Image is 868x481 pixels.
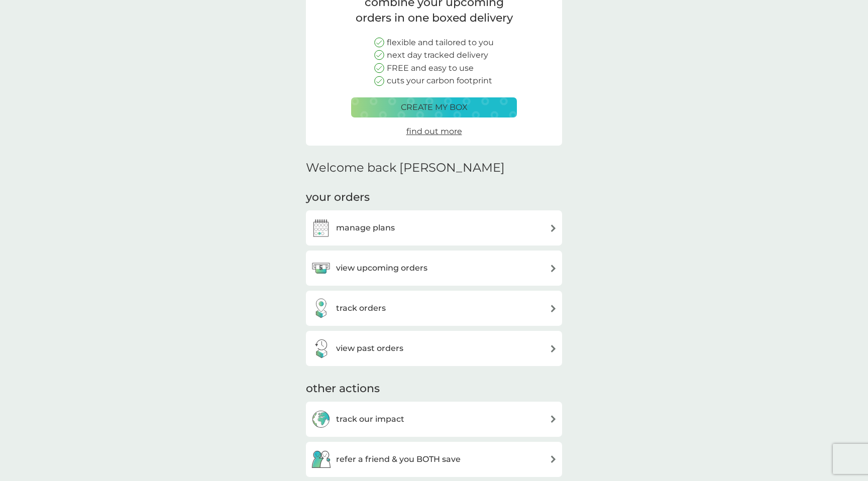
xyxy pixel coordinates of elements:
[387,62,474,75] p: FREE and easy to use
[550,345,557,352] img: arrow right
[387,74,492,87] p: cuts your carbon footprint
[550,305,557,312] img: arrow right
[336,262,427,275] h3: view upcoming orders
[336,453,461,466] h3: refer a friend & you BOTH save
[387,36,494,49] p: flexible and tailored to you
[306,381,380,397] h3: other actions
[351,97,517,117] button: create my box
[550,265,557,272] img: arrow right
[406,125,462,138] a: find out more
[550,455,557,463] img: arrow right
[401,101,468,114] p: create my box
[550,415,557,423] img: arrow right
[406,127,462,136] span: find out more
[306,190,370,205] h3: your orders
[306,161,505,175] h2: Welcome back [PERSON_NAME]
[550,224,557,232] img: arrow right
[336,342,403,355] h3: view past orders
[336,302,386,315] h3: track orders
[336,413,404,426] h3: track our impact
[387,49,488,62] p: next day tracked delivery
[336,221,395,234] h3: manage plans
